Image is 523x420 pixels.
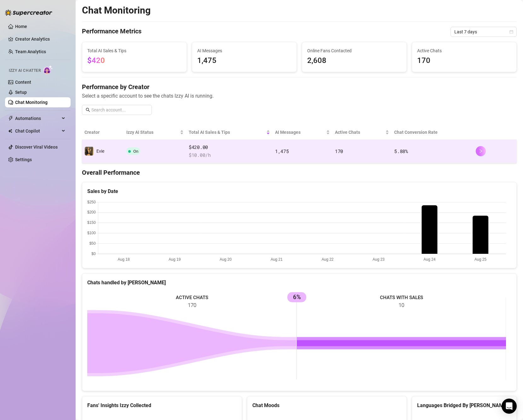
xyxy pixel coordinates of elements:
span: Active Chats [335,129,384,136]
th: Creator [82,125,124,140]
img: Evie [85,147,94,156]
span: AI Messages [197,47,291,54]
img: Chat Copilot [8,129,12,133]
span: Izzy AI Status [126,129,179,136]
span: 2,608 [307,55,401,67]
img: AI Chatter [43,65,53,74]
a: Team Analytics [15,49,46,54]
div: Sales by Date [87,187,511,195]
th: Izzy AI Status [124,125,186,140]
span: 170 [335,148,343,154]
th: Active Chats [332,125,392,140]
span: 1,475 [197,55,291,67]
h4: Performance Metrics [82,27,141,37]
h4: Performance by Creator [82,82,517,91]
span: Chat Copilot [15,126,60,136]
span: On [133,149,138,154]
span: Izzy AI Chatter [9,68,41,74]
div: Languages Bridged By [PERSON_NAME] [417,401,511,409]
div: Open Intercom Messenger [502,399,517,414]
div: Chats handled by [PERSON_NAME] [87,279,511,287]
span: Total AI Sales & Tips [189,129,265,136]
th: Chat Conversion Rate [392,125,473,140]
span: search [86,108,90,112]
span: 5.88 % [394,148,408,154]
span: Evie [96,149,104,154]
div: Fans' Insights Izzy Collected [87,401,237,409]
h4: Overall Performance [82,168,517,177]
span: Active Chats [417,47,511,54]
a: Chat Monitoring [15,100,48,105]
span: 1,475 [275,148,289,154]
div: Chat Moods [252,401,402,409]
th: Total AI Sales & Tips [186,125,273,140]
span: Select a specific account to see the chats Izzy AI is running. [82,92,517,100]
a: Content [15,80,31,85]
span: $ 10.00 /h [189,151,270,159]
img: logo-BBDzfeDw.svg [5,9,52,16]
a: Home [15,24,27,29]
span: thunderbolt [8,116,13,121]
button: right [476,146,486,156]
span: $420 [87,56,105,65]
span: calendar [509,30,513,34]
h2: Chat Monitoring [82,4,151,16]
a: Discover Viral Videos [15,145,58,150]
span: right [479,149,483,153]
th: AI Messages [273,125,332,140]
input: Search account... [91,106,148,113]
span: AI Messages [275,129,325,136]
span: $420.00 [189,144,270,151]
a: Settings [15,157,32,162]
a: Setup [15,90,27,95]
a: Creator Analytics [15,34,66,44]
span: Online Fans Contacted [307,47,401,54]
span: Automations [15,113,60,123]
span: Last 7 days [454,27,513,37]
span: Total AI Sales & Tips [87,47,181,54]
span: 170 [417,55,511,67]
